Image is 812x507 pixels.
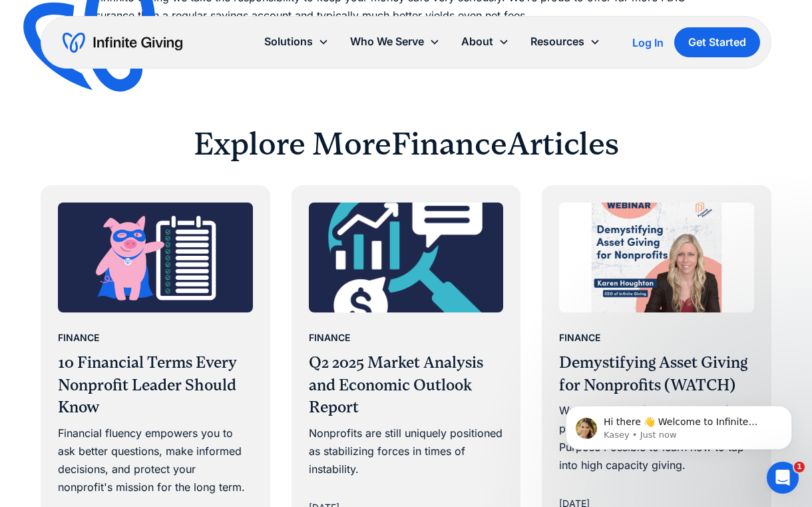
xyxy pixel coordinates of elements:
div: About [461,33,493,51]
div: Financial fluency empowers you to ask better questions, make informed decisions, and protect your... [58,424,253,497]
div: About [451,27,520,56]
iframe: Intercom live chat [767,462,799,494]
h2: Finance [391,124,507,164]
div: Solutions [254,27,339,56]
a: Get Started [674,27,760,57]
h3: Q2 2025 Market Analysis and Economic Outlook Report [309,352,504,419]
div: Log In [632,37,664,48]
div: Resources [530,33,584,51]
div: Who We Serve [350,33,424,51]
div: Finance [559,330,600,346]
div: Finance [309,330,350,346]
div: Who We Serve [339,27,451,56]
h2: Explore More [194,124,391,164]
span: 1 [794,462,805,472]
h3: 10 Financial Terms Every Nonprofit Leader Should Know [58,352,253,419]
div: Finance [58,330,99,346]
div: Resources [520,27,611,56]
a: Log In [632,35,664,51]
iframe: Intercom notifications message [546,378,812,471]
h3: Demystifying Asset Giving for Nonprofits (WATCH) [559,352,754,396]
div: Solutions [264,33,313,51]
h2: Articles [507,124,619,164]
a: home [63,32,182,53]
div: Nonprofits are still uniquely positioned as stabilizing forces in times of instability. [309,424,504,479]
